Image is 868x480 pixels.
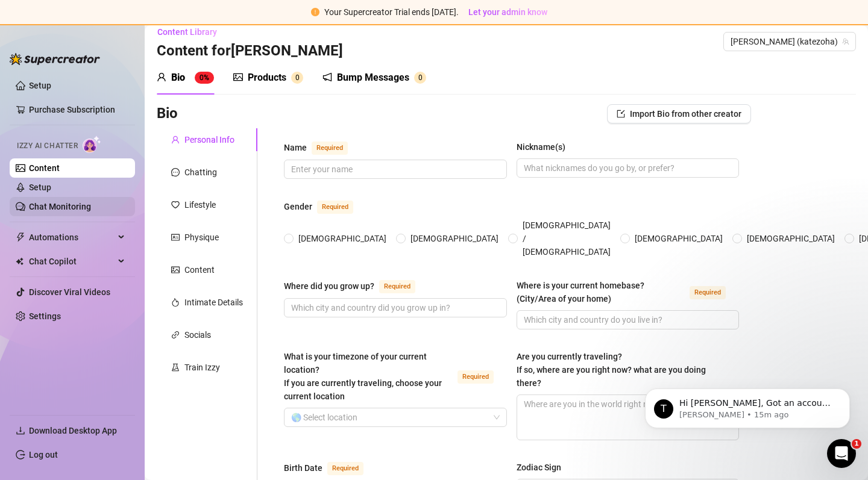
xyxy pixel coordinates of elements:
[10,53,100,65] img: logo-BBDzfeDw.svg
[171,331,180,339] span: link
[337,70,409,85] div: Bump Messages
[157,27,217,37] span: Content Library
[311,8,319,16] span: exclamation-circle
[171,363,180,372] span: experiment
[284,141,307,154] div: Name
[517,279,685,305] div: Where is your current homebase? (City/Area of your home)
[464,5,552,19] button: Let your admin know
[184,296,243,309] div: Intimate Details
[157,72,166,82] span: user
[284,461,377,475] label: Birth Date
[517,140,574,154] label: Nickname(s)
[284,200,312,213] div: Gender
[29,100,125,119] a: Purchase Subscription
[83,136,101,153] img: AI Chatter
[171,233,180,242] span: idcard
[29,426,117,435] span: Download Desktop App
[248,70,286,85] div: Products
[184,198,216,211] div: Lifestyle
[171,168,180,176] span: message
[29,252,115,271] span: Chat Copilot
[284,279,374,293] div: Where did you grow up?
[157,22,227,42] button: Content Library
[171,298,180,307] span: fire
[517,140,565,154] div: Nickname(s)
[184,328,211,341] div: Socials
[157,104,178,123] h3: Bio
[630,109,741,119] span: Import Bio from other creator
[517,352,706,388] span: Are you currently traveling? If so, where are you right now? what are you doing there?
[171,70,185,85] div: Bio
[233,72,243,82] span: picture
[517,461,570,474] label: Zodiac Sign
[842,38,849,45] span: team
[414,72,426,84] sup: 0
[284,199,366,214] label: Gender
[458,370,494,384] span: Required
[690,286,726,299] span: Required
[517,279,740,305] label: Where is your current homebase? (City/Area of your home)
[171,201,180,209] span: heart
[317,201,353,214] span: Required
[284,461,322,475] div: Birth Date
[29,163,60,173] a: Content
[29,182,51,192] a: Setup
[29,202,91,211] a: Chat Monitoring
[518,219,615,258] span: [DEMOGRAPHIC_DATA] / [DEMOGRAPHIC_DATA]
[29,450,58,460] a: Log out
[16,257,24,266] img: Chat Copilot
[517,461,561,474] div: Zodiac Sign
[291,163,497,176] input: Name
[731,33,849,51] span: Kate (katezoha)
[327,462,363,475] span: Required
[29,228,115,247] span: Automations
[29,311,61,321] a: Settings
[524,161,730,175] input: Nickname(s)
[312,142,348,155] span: Required
[468,7,547,17] span: Let your admin know
[17,140,78,152] span: Izzy AI Chatter
[852,439,861,449] span: 1
[294,232,391,245] span: [DEMOGRAPHIC_DATA]
[379,280,415,293] span: Required
[742,232,840,245] span: [DEMOGRAPHIC_DATA]
[322,72,332,82] span: notification
[184,133,234,146] div: Personal Info
[324,7,459,17] span: Your Supercreator Trial ends [DATE].
[29,81,51,90] a: Setup
[184,361,220,374] div: Train Izzy
[171,136,180,144] span: user
[627,363,868,447] iframe: Intercom notifications message
[195,72,214,84] sup: 0%
[157,42,343,61] h3: Content for [PERSON_NAME]
[29,287,110,297] a: Discover Viral Videos
[284,279,429,293] label: Where did you grow up?
[184,263,215,276] div: Content
[291,72,303,84] sup: 0
[524,313,730,326] input: Where is your current homebase? (City/Area of your home)
[291,301,497,314] input: Where did you grow up?
[630,232,728,245] span: [DEMOGRAPHIC_DATA]
[16,232,25,242] span: thunderbolt
[827,439,856,468] iframe: Intercom live chat
[617,110,625,118] span: import
[607,104,751,123] button: Import Bio from other creator
[284,352,442,401] span: What is your timezone of your current location? If you are currently traveling, choose your curre...
[406,232,503,245] span: [DEMOGRAPHIC_DATA]
[284,140,361,155] label: Name
[16,426,25,435] span: download
[171,266,180,274] span: picture
[184,231,219,244] div: Physique
[184,166,217,179] div: Chatting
